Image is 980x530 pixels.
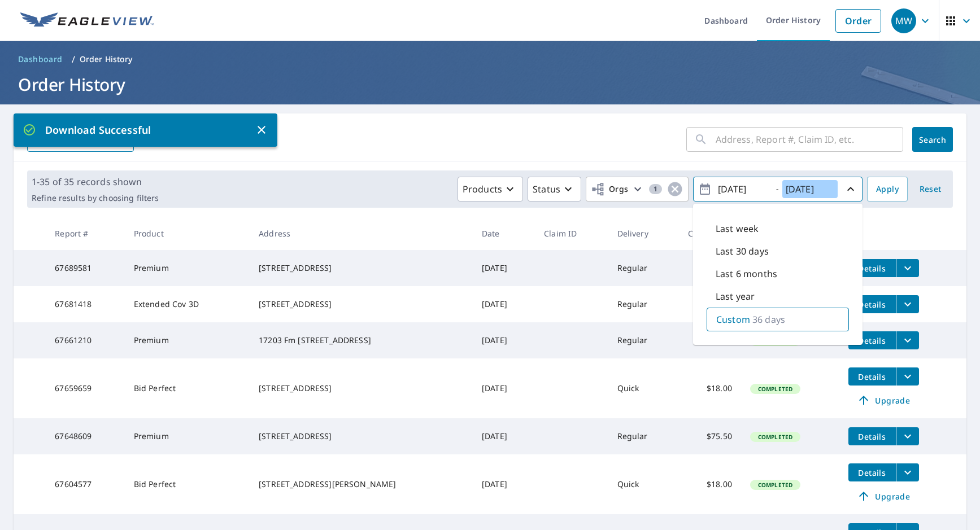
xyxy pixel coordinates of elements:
td: 67604577 [46,454,124,514]
td: 67689581 [46,250,124,286]
input: yyyy/mm/dd [715,180,770,198]
button: filesDropdownBtn-67659659 [896,367,919,386]
button: Search [912,127,953,152]
p: Download Successful [23,122,255,138]
button: Apply [867,177,908,202]
th: Address [250,217,473,250]
td: Regular [608,418,679,454]
button: detailsBtn-67681418 [848,295,896,313]
td: [DATE] [473,418,535,454]
span: Completed [751,433,799,441]
a: Upgrade [848,391,919,409]
p: 1-35 of 35 records shown [32,175,159,189]
td: [DATE] [473,454,535,514]
th: Date [473,217,535,250]
button: Status [528,177,581,202]
td: Quick [608,358,679,418]
span: - [698,179,857,199]
td: Premium [125,250,250,286]
button: filesDropdownBtn-67661210 [896,331,919,349]
td: Regular [608,322,679,358]
td: [DATE] [473,358,535,418]
p: Products [463,182,502,196]
td: [DATE] [473,322,535,358]
input: yyyy/mm/dd [782,180,838,198]
span: 1 [649,185,662,193]
span: Upgrade [855,393,912,407]
nav: breadcrumb [14,50,966,68]
th: Claim ID [535,217,608,250]
p: 36 days [752,313,785,326]
td: Regular [608,250,679,286]
span: Completed [751,481,799,489]
button: filesDropdownBtn-67681418 [896,295,919,313]
div: Last 30 days [707,240,849,262]
th: Report # [46,217,124,250]
span: Details [855,263,889,274]
button: detailsBtn-67604577 [848,463,896,481]
td: Premium [125,418,250,454]
p: Last 6 months [716,267,777,281]
div: [STREET_ADDRESS] [259,299,464,310]
span: Details [855,371,889,382]
button: Reset [912,177,948,202]
p: Last year [716,290,755,303]
td: Quick [608,454,679,514]
span: Details [855,467,889,478]
button: filesDropdownBtn-67604577 [896,463,919,481]
span: Orgs [591,182,629,196]
td: $75.50 [679,418,741,454]
td: [DATE] [473,250,535,286]
button: - [693,177,863,202]
input: Address, Report #, Claim ID, etc. [716,124,903,155]
button: Products [458,177,523,202]
th: Cost [679,217,741,250]
button: detailsBtn-67659659 [848,367,896,386]
a: Dashboard [14,50,67,68]
p: Refine results by choosing filters [32,193,159,203]
td: 67681418 [46,286,124,322]
p: Last 30 days [716,244,769,258]
p: Order History [80,54,133,65]
span: Details [855,335,889,346]
div: [STREET_ADDRESS] [259,383,464,394]
td: Extended Cov 3D [125,286,250,322]
button: filesDropdownBtn-67648609 [896,427,919,445]
td: $18.00 [679,454,741,514]
div: [STREET_ADDRESS] [259,262,464,274]
td: $18.00 [679,358,741,418]
span: Details [855,431,889,442]
div: Last week [707,217,849,240]
span: Completed [751,385,799,393]
img: EV Logo [20,12,154,29]
td: Regular [608,286,679,322]
td: $75.50 [679,286,741,322]
h1: Order History [14,73,966,96]
th: Delivery [608,217,679,250]
div: Custom36 days [707,308,849,331]
div: [STREET_ADDRESS][PERSON_NAME] [259,479,464,490]
div: Last 6 months [707,262,849,285]
div: MW [891,8,916,33]
span: Search [921,134,944,145]
button: detailsBtn-67648609 [848,427,896,445]
button: Orgs1 [586,177,689,202]
button: detailsBtn-67661210 [848,331,896,349]
div: [STREET_ADDRESS] [259,431,464,442]
p: Status [533,182,560,196]
td: [DATE] [473,286,535,322]
span: Details [855,299,889,310]
a: Upgrade [848,487,919,505]
div: 17203 Fm [STREET_ADDRESS] [259,335,464,346]
td: 67661210 [46,322,124,358]
div: Last year [707,285,849,308]
span: Reset [917,182,944,196]
a: Order [835,9,881,33]
td: 67659659 [46,358,124,418]
td: $75.50 [679,322,741,358]
span: Dashboard [18,54,63,65]
td: Premium [125,322,250,358]
td: Bid Perfect [125,358,250,418]
button: filesDropdownBtn-67689581 [896,259,919,277]
td: $75.50 [679,250,741,286]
